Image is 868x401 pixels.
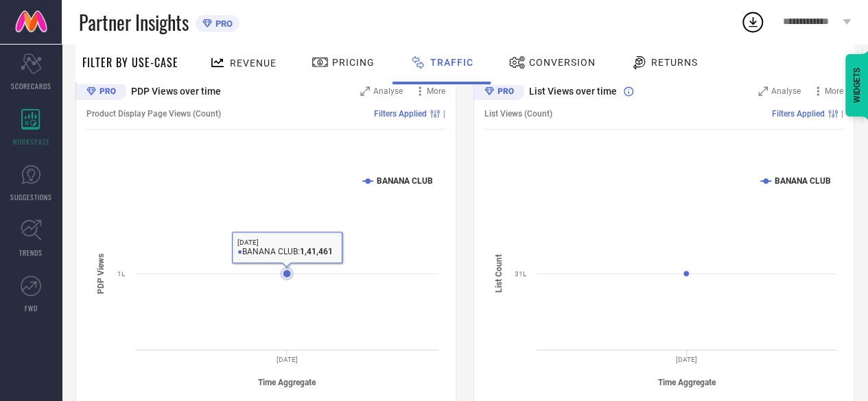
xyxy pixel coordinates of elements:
span: Filters Applied [772,109,825,119]
svg: Zoom [360,86,370,96]
div: Premium [75,82,126,103]
span: Conversion [529,57,596,68]
span: Traffic [430,57,473,68]
span: Analyse [771,86,801,96]
span: PDP Views over time [131,86,221,97]
text: BANANA CLUB [775,176,831,186]
div: Premium [473,82,524,103]
span: Revenue [230,58,277,69]
span: More [825,86,843,96]
tspan: List Count [493,254,503,293]
span: List Views (Count) [484,109,552,119]
text: 31L [515,270,527,278]
span: TRENDS [19,247,43,258]
span: Returns [651,57,698,68]
span: | [443,109,445,119]
span: | [841,109,843,119]
svg: Zoom [758,86,768,96]
span: WORKSPACE [12,136,50,147]
text: [DATE] [676,356,697,363]
span: Filters Applied [374,109,427,119]
text: 1L [117,270,126,278]
span: PRO [212,19,233,29]
tspan: PDP Views [96,253,106,293]
span: Analyse [373,86,403,96]
span: Filter By Use-Case [82,54,178,71]
div: Open download list [740,10,765,34]
span: FWD [25,303,38,313]
text: BANANA CLUB [377,176,433,186]
span: Product Display Page Views (Count) [86,109,221,119]
tspan: Time Aggregate [658,378,716,387]
span: More [427,86,445,96]
span: List Views over time [529,86,617,97]
span: SCORECARDS [11,81,51,91]
span: Partner Insights [79,8,189,36]
text: [DATE] [277,356,298,363]
span: SUGGESTIONS [10,192,52,202]
tspan: Time Aggregate [258,378,316,387]
span: Pricing [332,57,375,68]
